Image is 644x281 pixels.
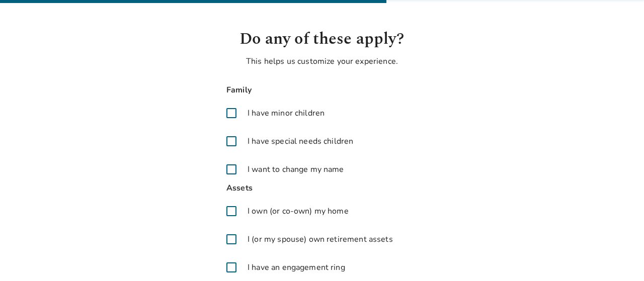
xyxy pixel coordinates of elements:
span: I have minor children [248,107,325,119]
span: I have special needs children [248,135,353,147]
span: Family [219,83,425,97]
h1: Do any of these apply? [219,27,425,51]
span: I own (or co-own) my home [248,205,349,217]
iframe: Chat Widget [594,233,644,281]
span: I want to change my name [248,163,344,175]
span: I have an engagement ring [248,261,345,273]
p: This helps us customize your experience. [219,55,425,67]
span: I (or my spouse) own retirement assets [248,233,393,245]
span: Assets [219,181,425,195]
